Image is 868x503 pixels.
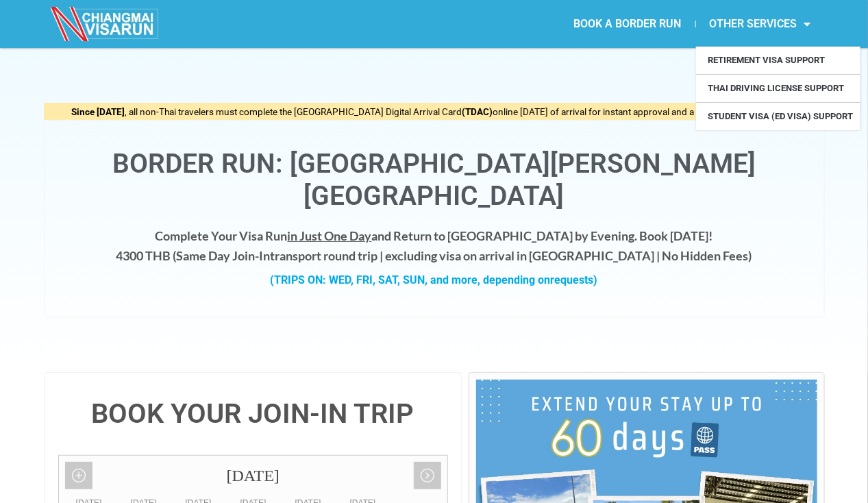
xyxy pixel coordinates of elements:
a: Thai Driving License Support [696,75,860,102]
a: Student Visa (ED Visa) Support [696,103,860,130]
strong: Since [DATE] [72,106,125,117]
div: [DATE] [59,456,448,496]
a: OTHER SERVICES [696,8,825,40]
ul: OTHER SERVICES [696,47,860,130]
strong: (TDAC) [462,106,493,117]
h4: Complete Your Visa Run and Return to [GEOGRAPHIC_DATA] by Evening. Book [DATE]! 4300 THB ( transp... [58,226,810,266]
strong: Same Day Join-In [177,248,271,263]
a: BOOK A BORDER RUN [560,8,695,40]
h4: BOOK YOUR JOIN-IN TRIP [58,400,448,428]
span: , all non-Thai travelers must complete the [GEOGRAPHIC_DATA] Digital Arrival Card online [DATE] o... [72,106,797,117]
a: Retirement Visa Support [696,47,860,74]
span: in Just One Day [288,228,372,243]
span: requests) [551,273,598,286]
strong: (TRIPS ON: WED, FRI, SAT, SUN, and more, depending on [271,273,598,286]
nav: Menu [434,8,825,40]
h1: Border Run: [GEOGRAPHIC_DATA][PERSON_NAME][GEOGRAPHIC_DATA] [58,148,810,212]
